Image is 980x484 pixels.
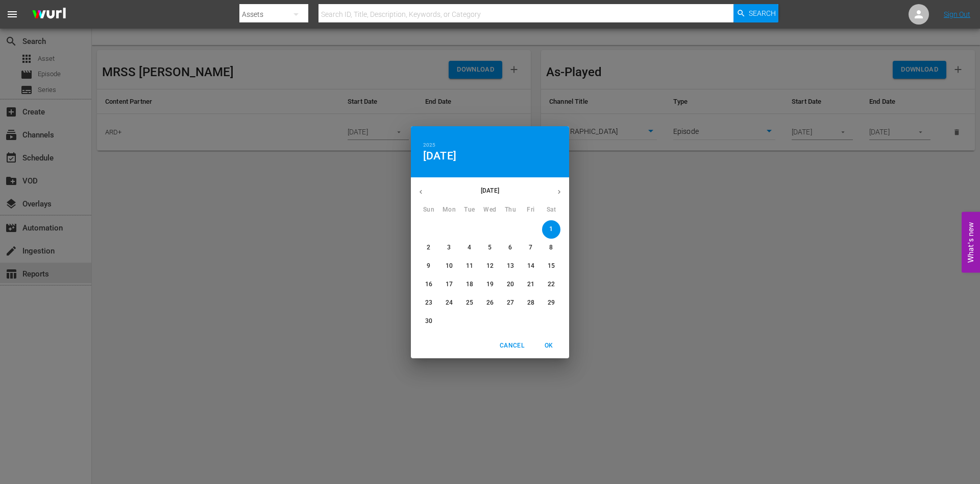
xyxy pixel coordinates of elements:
[446,262,453,270] p: 10
[532,337,565,354] button: OK
[481,257,499,275] button: 12
[420,294,438,312] button: 23
[427,243,430,252] p: 2
[425,317,432,326] p: 30
[446,298,453,307] p: 24
[420,275,438,294] button: 16
[486,298,494,307] p: 26
[440,239,458,257] button: 3
[486,280,494,289] p: 19
[420,205,438,215] span: Sun
[549,225,553,234] p: 1
[522,239,540,257] button: 7
[468,243,471,252] p: 4
[423,149,456,163] button: [DATE]
[24,3,73,27] img: ans4CAIJ8jUAAAAAAAAAAAAAAAAAAAAAAAAgQb4GAAAAAAAAAAAAAAAAAAAAAAAAJMjXAAAAAAAAAAAAAAAAAAAAAAAAgAT5G...
[501,239,520,257] button: 6
[962,212,980,272] button: Open Feedback Widget
[549,243,553,252] p: 8
[460,239,479,257] button: 4
[527,280,534,289] p: 21
[425,298,432,307] p: 23
[527,298,534,307] p: 28
[440,275,458,294] button: 17
[6,8,18,20] span: menu
[466,298,473,307] p: 25
[488,243,492,252] p: 5
[542,275,560,294] button: 22
[440,257,458,275] button: 10
[507,280,514,289] p: 20
[440,294,458,312] button: 24
[501,205,520,215] span: Thu
[466,280,473,289] p: 18
[460,294,479,312] button: 25
[447,243,451,252] p: 3
[420,239,438,257] button: 2
[466,262,473,270] p: 11
[481,294,499,312] button: 26
[446,280,453,289] p: 17
[749,4,776,22] span: Search
[496,337,528,354] button: Cancel
[460,257,479,275] button: 11
[481,275,499,294] button: 19
[527,262,534,270] p: 14
[508,243,512,252] p: 6
[507,298,514,307] p: 27
[944,10,970,18] a: Sign Out
[522,294,540,312] button: 28
[529,243,532,252] p: 7
[425,280,432,289] p: 16
[548,280,555,289] p: 22
[460,275,479,294] button: 18
[420,312,438,331] button: 30
[522,257,540,275] button: 14
[427,262,430,270] p: 9
[460,205,479,215] span: Tue
[522,205,540,215] span: Fri
[542,220,560,239] button: 1
[431,186,549,195] p: [DATE]
[481,239,499,257] button: 5
[548,262,555,270] p: 15
[501,294,520,312] button: 27
[542,205,560,215] span: Sat
[548,298,555,307] p: 29
[536,340,561,351] span: OK
[501,257,520,275] button: 13
[501,275,520,294] button: 20
[420,257,438,275] button: 9
[423,141,435,150] button: 2025
[440,205,458,215] span: Mon
[522,275,540,294] button: 21
[481,205,499,215] span: Wed
[542,239,560,257] button: 8
[500,340,524,351] span: Cancel
[542,257,560,275] button: 15
[542,294,560,312] button: 29
[507,262,514,270] p: 13
[486,262,494,270] p: 12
